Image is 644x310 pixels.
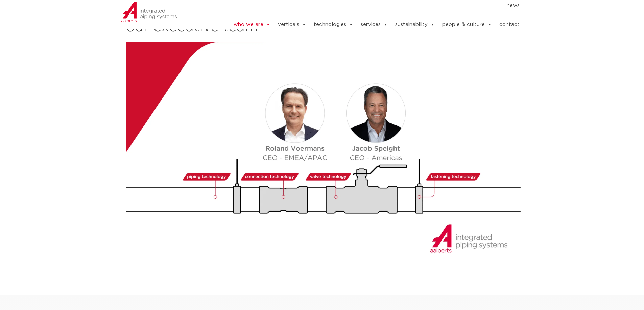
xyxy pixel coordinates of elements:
a: technologies [314,18,353,31]
a: news [507,0,520,11]
a: sustainability [395,18,435,31]
a: verticals [278,18,306,31]
a: contact [499,18,520,31]
a: who we are [234,18,270,31]
a: services [361,18,388,31]
nav: Menu [213,0,520,11]
a: people & culture [442,18,492,31]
